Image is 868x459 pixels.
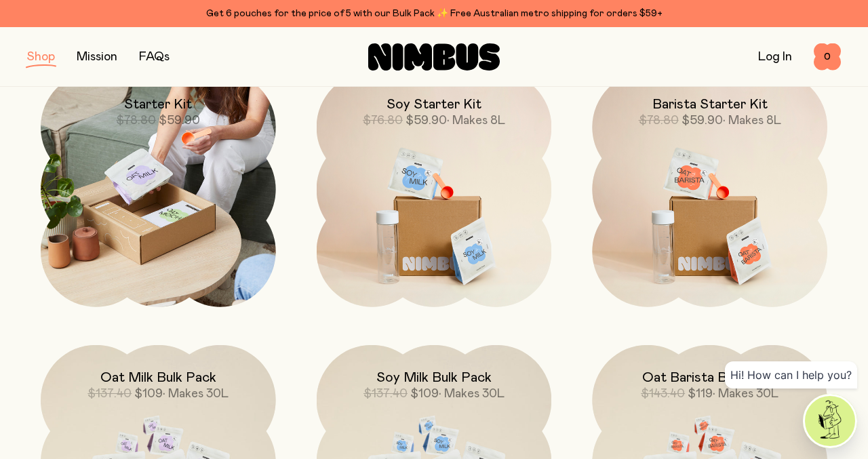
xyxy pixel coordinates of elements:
h2: Soy Milk Bulk Pack [376,370,492,386]
a: Mission [77,51,117,63]
span: $119 [688,388,713,400]
a: Starter Kit$78.80$59.90 [41,72,276,307]
span: $76.80 [363,115,403,127]
h2: Soy Starter Kit [387,96,481,113]
button: 0 [814,43,841,71]
span: $109 [134,388,163,400]
span: $59.90 [406,115,447,127]
h2: Oat Milk Bulk Pack [100,370,216,386]
h2: Barista Starter Kit [652,96,768,113]
span: $109 [410,388,439,400]
span: $78.80 [639,115,679,127]
div: Get 6 pouches for the price of 5 with our Bulk Pack ✨ Free Australian metro shipping for orders $59+ [27,5,841,22]
h2: Starter Kit [124,96,192,113]
span: $78.80 [116,115,156,127]
a: Log In [758,51,792,63]
span: $59.90 [159,115,200,127]
span: $59.90 [682,115,723,127]
span: $143.40 [641,388,685,400]
span: $137.40 [363,388,408,400]
span: • Makes 8L [723,115,781,127]
span: • Makes 30L [713,388,778,400]
div: Hi! How can I help you? [725,361,857,388]
span: • Makes 8L [447,115,505,127]
h2: Oat Barista Bulk Pack [642,370,777,386]
a: Barista Starter Kit$78.80$59.90• Makes 8L [592,72,827,307]
a: FAQs [139,51,170,63]
span: $137.40 [87,388,132,400]
span: • Makes 30L [163,388,229,400]
span: • Makes 30L [439,388,505,400]
a: Soy Starter Kit$76.80$59.90• Makes 8L [317,72,552,307]
img: agent [805,396,855,446]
